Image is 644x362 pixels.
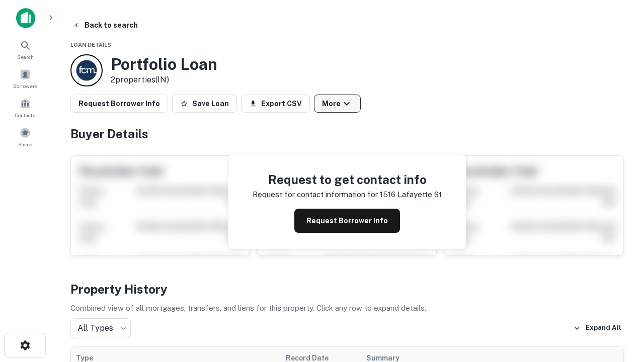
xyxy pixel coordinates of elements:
button: Export CSV [241,95,310,113]
iframe: Chat Widget [594,249,644,298]
button: Request Borrower Info [70,95,168,113]
span: Borrowers [13,82,37,90]
span: Search [17,53,34,61]
span: Contacts [15,111,35,119]
button: More [314,95,361,113]
a: Borrowers [3,65,47,92]
button: Expand All [571,321,624,336]
img: capitalize-icon.png [16,8,35,28]
h3: Portfolio Loan [111,55,217,74]
p: Request for contact information for [253,189,378,201]
a: Search [3,36,47,63]
button: Save Loan [172,95,237,113]
h4: Property History [70,280,624,298]
h4: Buyer Details [70,125,624,143]
span: Loan Details [70,42,111,48]
button: Request Borrower Info [294,209,400,233]
div: All Types [70,318,131,338]
p: 2 properties (IN) [111,74,217,86]
p: 1516 lafayette st [380,189,442,201]
span: Saved [18,140,33,148]
button: Back to search [68,16,142,34]
a: Saved [3,123,47,150]
a: Contacts [3,94,47,121]
h4: Request to get contact info [253,170,442,189]
p: Combined view of all mortgages, transfers, and liens for this property. Click any row to expand d... [70,302,624,314]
